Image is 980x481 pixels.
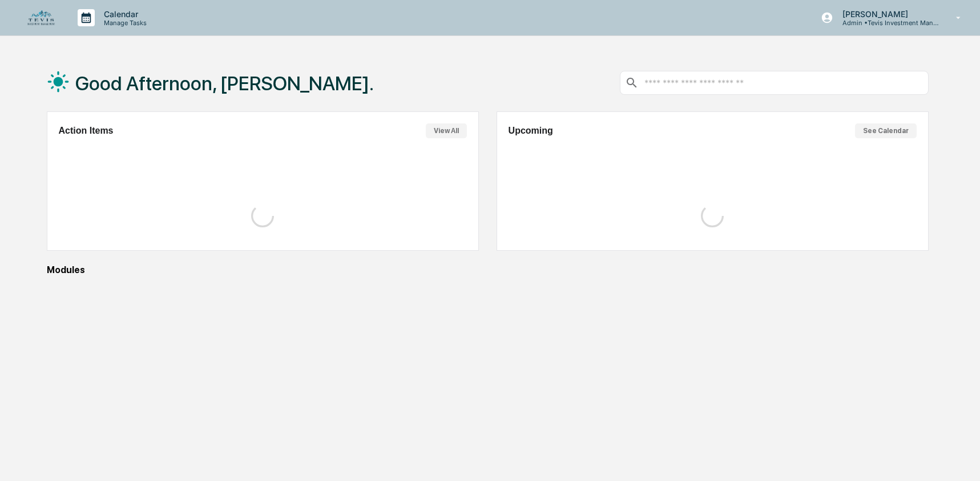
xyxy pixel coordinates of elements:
[833,19,939,27] p: Admin • Tevis Investment Management
[27,10,55,26] img: logo
[95,9,152,19] p: Calendar
[833,9,939,19] p: [PERSON_NAME]
[59,126,114,136] h2: Action Items
[75,72,374,95] h1: Good Afternoon, [PERSON_NAME].
[47,264,929,275] div: Modules
[509,126,553,136] h2: Upcoming
[426,123,467,138] button: View All
[95,19,152,27] p: Manage Tasks
[855,123,917,138] button: See Calendar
